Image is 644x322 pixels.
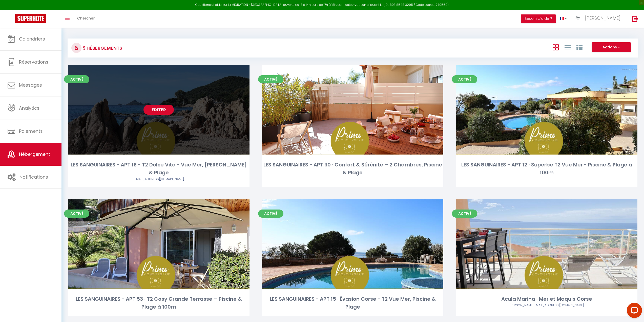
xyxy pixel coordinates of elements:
[73,10,98,28] a: Chercher
[81,42,122,54] h3: 9 Hébergements
[456,303,637,308] div: Airbnb
[262,161,444,177] div: LES SANGUINAIRES - APT 30 · Confort & Sérénité – 2 Chambres, Piscine & Plage
[532,105,562,115] a: Editer
[143,239,174,249] a: Editer
[456,295,637,303] div: Acula Marina · Mer et Maquis Corse
[574,14,582,22] img: ...
[19,151,50,157] span: Hébergement
[592,42,631,52] button: Actions
[19,36,45,42] span: Calendriers
[64,210,89,218] span: Activé
[565,43,571,51] a: Vue en Liste
[258,75,283,83] span: Activé
[338,105,368,115] a: Editer
[19,174,48,180] span: Notifications
[585,15,620,21] span: [PERSON_NAME]
[576,43,583,51] a: Vue par Groupe
[452,75,477,83] span: Activé
[532,239,562,249] a: Editer
[632,15,638,22] img: logout
[68,161,250,177] div: LES SANGUINAIRES - APT 16 - T2 Dolce Vita - Vue Mer, [PERSON_NAME] & Plage
[68,295,250,311] div: LES SANGUINAIRES - APT 53 · T2 Cosy Grande Terrasse – Piscine & Plage à 100m
[19,105,39,111] span: Analytics
[362,3,383,7] a: en cliquant ici
[64,75,89,83] span: Activé
[258,210,283,218] span: Activé
[553,43,559,51] a: Vue en Box
[15,14,46,23] img: Super Booking
[19,128,43,134] span: Paiements
[19,59,48,65] span: Réservations
[19,82,42,88] span: Messages
[262,295,444,311] div: LES SANGUINAIRES - APT 15 · Évasion Corse - T2 Vue Mer, Piscine & Plage
[452,210,477,218] span: Activé
[623,301,644,322] iframe: LiveChat chat widget
[338,239,368,249] a: Editer
[456,161,637,177] div: LES SANGUINAIRES - APT 12 · Superbe T2 Vue Mer - Piscine & Plage à 100m
[68,177,250,182] div: Airbnb
[77,15,95,21] span: Chercher
[143,105,174,115] a: Editer
[570,10,627,28] a: ... [PERSON_NAME]
[521,14,556,23] button: Besoin d'aide ?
